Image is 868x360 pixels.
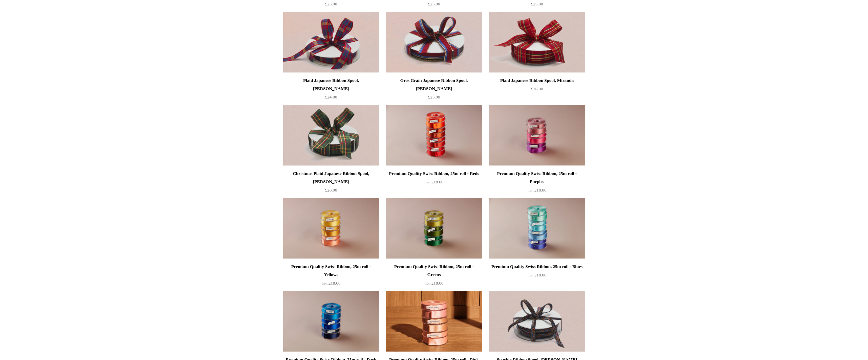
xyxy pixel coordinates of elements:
[528,187,547,193] span: £18.00
[325,94,337,99] span: £24.00
[490,76,583,85] div: Plaid Japanese Ribbon Spool, Miranda
[489,12,585,73] a: Plaid Japanese Ribbon Spool, Miranda Plaid Japanese Ribbon Spool, Miranda
[528,272,547,277] span: £18.00
[387,263,480,279] div: Premium Quality Swiss Ribbon, 25m roll - Greens
[283,198,379,259] img: Premium Quality Swiss Ribbon, 25m roll - Yellows
[528,273,534,277] span: from
[489,198,585,259] img: Premium Quality Swiss Ribbon, 25m roll - Blues
[285,170,378,186] div: Christmas Plaid Japanese Ribbon Spool, [PERSON_NAME]
[425,180,431,184] span: from
[490,263,583,271] div: Premium Quality Swiss Ribbon, 25m roll - Blues
[428,1,440,6] span: £25.00
[528,188,534,192] span: from
[386,12,482,73] a: Gros Grain Japanese Ribbon Spool, Lydia Gros Grain Japanese Ribbon Spool, Lydia
[489,12,585,73] img: Plaid Japanese Ribbon Spool, Miranda
[387,76,480,93] div: Gros Grain Japanese Ribbon Spool, [PERSON_NAME]
[386,291,482,352] img: Premium Quality Swiss Ribbon, 25m roll - Pink
[386,263,482,290] a: Premium Quality Swiss Ribbon, 25m roll - Greens from£18.00
[489,263,585,290] a: Premium Quality Swiss Ribbon, 25m roll - Blues from£18.00
[325,187,337,193] span: £26.00
[283,12,379,73] a: Plaid Japanese Ribbon Spool, Celeste Plaid Japanese Ribbon Spool, Celeste
[283,105,379,166] img: Christmas Plaid Japanese Ribbon Spool, Babette
[531,1,543,6] span: £25.00
[386,198,482,259] img: Premium Quality Swiss Ribbon, 25m roll - Greens
[387,170,480,178] div: Premium Quality Swiss Ribbon, 25m roll - Reds
[489,170,585,197] a: Premium Quality Swiss Ribbon, 25m roll - Purples from£18.00
[386,12,482,73] img: Gros Grain Japanese Ribbon Spool, Lydia
[489,76,585,104] a: Plaid Japanese Ribbon Spool, Miranda £26.00
[283,12,379,73] img: Plaid Japanese Ribbon Spool, Celeste
[322,282,329,285] span: from
[283,105,379,166] a: Christmas Plaid Japanese Ribbon Spool, Babette Christmas Plaid Japanese Ribbon Spool, Babette
[490,170,583,186] div: Premium Quality Swiss Ribbon, 25m roll - Purples
[386,105,482,166] img: Premium Quality Swiss Ribbon, 25m roll - Reds
[283,291,379,352] img: Premium Quality Swiss Ribbon, 25m roll - Dark Blues
[489,105,585,166] img: Premium Quality Swiss Ribbon, 25m roll - Purples
[283,198,379,259] a: Premium Quality Swiss Ribbon, 25m roll - Yellows Premium Quality Swiss Ribbon, 25m roll - Yellows
[489,291,585,352] a: Sparkly Ribbon Spool, Debbie Sparkly Ribbon Spool, Debbie
[283,291,379,352] a: Premium Quality Swiss Ribbon, 25m roll - Dark Blues Premium Quality Swiss Ribbon, 25m roll - Dark...
[386,198,482,259] a: Premium Quality Swiss Ribbon, 25m roll - Greens Premium Quality Swiss Ribbon, 25m roll - Greens
[322,280,341,286] span: £18.00
[386,105,482,166] a: Premium Quality Swiss Ribbon, 25m roll - Reds Premium Quality Swiss Ribbon, 25m roll - Reds
[425,280,444,286] span: £18.00
[489,291,585,352] img: Sparkly Ribbon Spool, Debbie
[325,1,337,6] span: £25.00
[285,76,378,93] div: Plaid Japanese Ribbon Spool, [PERSON_NAME]
[428,94,440,99] span: £25.00
[386,76,482,104] a: Gros Grain Japanese Ribbon Spool, [PERSON_NAME] £25.00
[531,86,543,91] span: £26.00
[425,282,431,285] span: from
[285,263,378,279] div: Premium Quality Swiss Ribbon, 25m roll - Yellows
[425,179,444,184] span: £18.00
[283,170,379,197] a: Christmas Plaid Japanese Ribbon Spool, [PERSON_NAME] £26.00
[489,105,585,166] a: Premium Quality Swiss Ribbon, 25m roll - Purples Premium Quality Swiss Ribbon, 25m roll - Purples
[283,263,379,290] a: Premium Quality Swiss Ribbon, 25m roll - Yellows from£18.00
[283,76,379,104] a: Plaid Japanese Ribbon Spool, [PERSON_NAME] £24.00
[386,170,482,197] a: Premium Quality Swiss Ribbon, 25m roll - Reds from£18.00
[489,198,585,259] a: Premium Quality Swiss Ribbon, 25m roll - Blues Premium Quality Swiss Ribbon, 25m roll - Blues
[386,291,482,352] a: Premium Quality Swiss Ribbon, 25m roll - Pink Premium Quality Swiss Ribbon, 25m roll - Pink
